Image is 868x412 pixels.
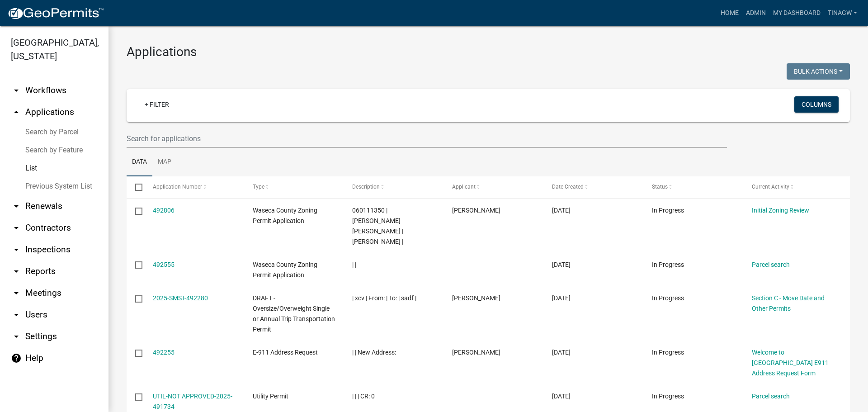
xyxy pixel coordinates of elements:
[652,393,684,400] span: In Progress
[443,176,543,198] datatable-header-cell: Applicant
[652,349,684,356] span: In Progress
[552,261,571,268] span: 10/14/2025
[11,85,22,96] i: arrow_drop_down
[11,331,22,342] i: arrow_drop_down
[137,96,176,113] a: + Filter
[153,294,208,302] a: 2025-SMST-492280
[11,353,22,364] i: help
[452,294,500,302] span: Josh
[253,393,288,400] span: Utility Permit
[11,201,22,212] i: arrow_drop_down
[253,184,264,190] span: Type
[717,5,742,22] a: Home
[127,148,152,177] a: Data
[752,261,790,268] a: Parcel search
[153,184,202,190] span: Application Number
[752,184,789,190] span: Current Activity
[452,349,500,356] span: Steven Mickelson
[752,294,825,312] a: Section C - Move Date and Other Permits
[127,44,850,60] h3: Applications
[11,266,22,277] i: arrow_drop_down
[11,223,22,233] i: arrow_drop_down
[11,309,22,320] i: arrow_drop_down
[743,176,843,198] datatable-header-cell: Current Activity
[127,176,144,198] datatable-header-cell: Select
[824,5,861,22] a: TinaGW
[253,349,318,356] span: E-911 Address Request
[452,207,500,214] span: Robert Emerson
[794,96,839,113] button: Columns
[344,176,443,198] datatable-header-cell: Description
[652,294,684,302] span: In Progress
[152,148,177,177] a: Map
[543,176,643,198] datatable-header-cell: Date Created
[11,288,22,298] i: arrow_drop_down
[742,5,769,22] a: Admin
[643,176,743,198] datatable-header-cell: Status
[552,393,571,400] span: 10/13/2025
[652,184,668,190] span: Status
[752,207,809,214] a: Initial Zoning Review
[11,107,22,118] i: arrow_drop_up
[352,184,380,190] span: Description
[11,244,22,255] i: arrow_drop_down
[153,393,232,410] a: UTIL-NOT APPROVED-2025-491734
[452,184,476,190] span: Applicant
[552,294,571,302] span: 10/14/2025
[253,294,335,332] span: DRAFT - Oversize/Overweight Single or Annual Trip Transportation Permit
[752,393,790,400] a: Parcel search
[752,349,829,377] a: Welcome to [GEOGRAPHIC_DATA] E911 Address Request Form
[352,261,356,268] span: | |
[552,207,571,214] span: 10/15/2025
[352,207,403,245] span: 060111350 | MARY MICHELE-BAUMANN EMERSON | ROBERT CLAIRE EMERSON JR |
[352,349,396,356] span: | | New Address:
[127,129,727,148] input: Search for applications
[652,207,684,214] span: In Progress
[153,207,175,214] a: 492806
[552,184,584,190] span: Date Created
[552,349,571,356] span: 10/14/2025
[153,349,175,356] a: 492255
[253,261,317,279] span: Waseca County Zoning Permit Application
[652,261,684,268] span: In Progress
[253,207,317,224] span: Waseca County Zoning Permit Application
[352,393,375,400] span: | | | CR: 0
[153,261,175,268] a: 492555
[244,176,344,198] datatable-header-cell: Type
[352,294,416,302] span: | xcv | From: | To: | sadf |
[144,176,244,198] datatable-header-cell: Application Number
[787,63,850,80] button: Bulk Actions
[769,5,824,22] a: My Dashboard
